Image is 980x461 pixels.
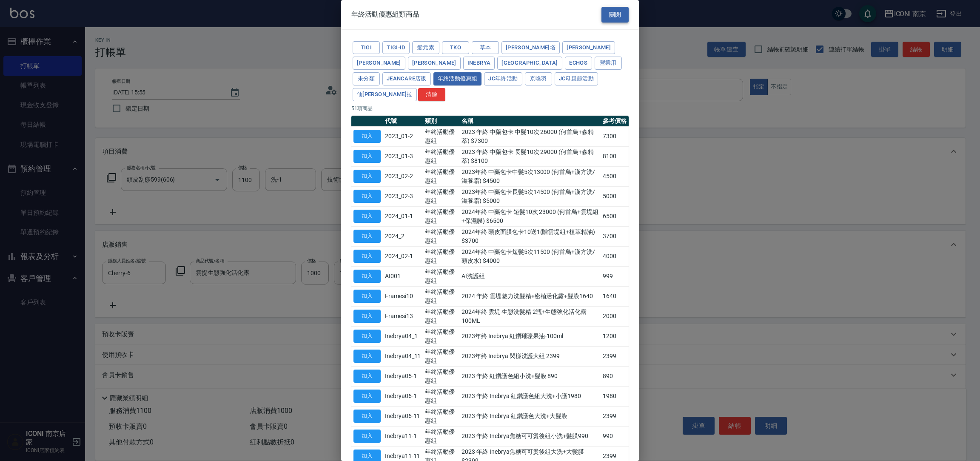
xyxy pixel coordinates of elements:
button: 京喚羽 [525,72,552,85]
td: 5000 [601,186,629,206]
td: 2024年終 中藥包卡 短髮10次 23000 (何首烏+雲堤組+保濕膜) $6500 [459,206,601,226]
td: 8100 [601,146,629,166]
button: 關閉 [601,7,629,23]
th: 類別 [423,116,459,127]
td: 3700 [601,226,629,246]
td: 4000 [601,246,629,266]
td: Framesi10 [383,286,423,306]
button: [PERSON_NAME] [408,57,461,70]
th: 名稱 [459,116,601,127]
td: 2024年終 雲堤 生態洗髮精 2瓶+生態強化活化露100ML [459,306,601,326]
td: 990 [601,426,629,446]
button: [GEOGRAPHIC_DATA] [497,57,562,70]
button: TKO [442,41,469,54]
button: 加入 [353,150,381,163]
td: 2023 年終 Inebrya 紅鑽護色大洗+大髮膜 [459,406,601,426]
td: AI001 [383,266,423,286]
button: TIGI-ID [382,41,410,54]
td: 7300 [601,126,629,146]
td: 2024_01-1 [383,206,423,226]
button: 加入 [353,290,381,303]
td: 年終活動優惠組 [423,306,459,326]
button: [PERSON_NAME] [353,57,405,70]
td: 年終活動優惠組 [423,126,459,146]
button: JC母親節活動 [555,72,598,85]
td: 年終活動優惠組 [423,186,459,206]
td: 年終活動優惠組 [423,326,459,346]
button: 清除 [418,88,445,101]
td: 年終活動優惠組 [423,426,459,446]
td: 2399 [601,406,629,426]
td: 2023年終 中藥包卡中髮5次13000 (何首烏+漢方洗/滋養霜) $4500 [459,166,601,186]
td: 年終活動優惠組 [423,266,459,286]
button: 加入 [353,130,381,143]
button: 加入 [353,370,381,383]
td: 2023 年終 紅鑽護色組小洗+髮膜 890 [459,366,601,386]
button: 加入 [353,330,381,343]
button: 加入 [353,230,381,243]
button: [PERSON_NAME] [562,41,615,54]
td: 2024_2 [383,226,423,246]
td: 2399 [601,346,629,366]
td: 年終活動優惠組 [423,386,459,406]
td: 2023_01-3 [383,146,423,166]
td: 4500 [601,166,629,186]
td: 2024年終 頭皮面膜包卡10送1(贈雲堤組+植萃精油) $3700 [459,226,601,246]
td: Inebrya04_1 [383,326,423,346]
td: 2024_02-1 [383,246,423,266]
td: 999 [601,266,629,286]
td: 年終活動優惠組 [423,366,459,386]
button: Echos [565,57,592,70]
td: 年終活動優惠組 [423,406,459,426]
button: JC年終活動 [484,72,522,85]
td: 1980 [601,386,629,406]
td: 890 [601,366,629,386]
td: 2023_02-3 [383,186,423,206]
td: 2023年終 Inebrya 閃樣洗護大組 2399 [459,346,601,366]
th: 代號 [383,116,423,127]
td: 2023 年終 Inebrya 紅鑽護色組大洗+小護1980 [459,386,601,406]
p: 51 項商品 [351,105,629,112]
button: TIGI [353,41,380,54]
td: 年終活動優惠組 [423,226,459,246]
td: 2023年終 中藥包卡長髮5次14500 (何首烏+漢方洗/滋養霜) $5000 [459,186,601,206]
button: 仙[PERSON_NAME]拉 [353,88,417,101]
button: 加入 [353,430,381,443]
button: 加入 [353,270,381,283]
button: 加入 [353,190,381,203]
button: [PERSON_NAME]塔 [501,41,560,54]
td: 6500 [601,206,629,226]
td: Inebrya04_11 [383,346,423,366]
td: 年終活動優惠組 [423,246,459,266]
td: 年終活動優惠組 [423,286,459,306]
td: 1640 [601,286,629,306]
td: Framesi13 [383,306,423,326]
button: 髮元素 [412,41,439,54]
td: 年終活動優惠組 [423,166,459,186]
td: 2023_02-2 [383,166,423,186]
td: Inebrya06-11 [383,406,423,426]
td: AI洗護組 [459,266,601,286]
td: 2023 年終 中藥包卡 長髮10次 29000 (何首烏+森精萃) $8100 [459,146,601,166]
td: 2023 年終 中藥包卡 中髮10次 26000 (何首烏+森精萃) $7300 [459,126,601,146]
td: 2023 年終 Inebrya焦糖可可燙後組小洗+髮膜990 [459,426,601,446]
button: 加入 [353,250,381,263]
button: 加入 [353,170,381,183]
button: 草本 [472,41,499,54]
button: Inebrya [463,57,495,70]
th: 參考價格 [601,116,629,127]
td: 年終活動優惠組 [423,206,459,226]
button: 加入 [353,310,381,323]
span: 年終活動優惠組類商品 [351,10,419,19]
td: 2000 [601,306,629,326]
button: 加入 [353,210,381,223]
button: JeanCare店販 [382,72,431,85]
td: 1200 [601,326,629,346]
td: Inebrya11-1 [383,426,423,446]
td: 2024年終 中藥包卡短髮5次11500 (何首烏+漢方洗/頭皮水) $4000 [459,246,601,266]
button: 加入 [353,410,381,423]
button: 加入 [353,350,381,363]
button: 未分類 [353,72,380,85]
td: Inebrya06-1 [383,386,423,406]
td: 2023年終 Inebrya 紅鑽璀璨果油-100ml [459,326,601,346]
